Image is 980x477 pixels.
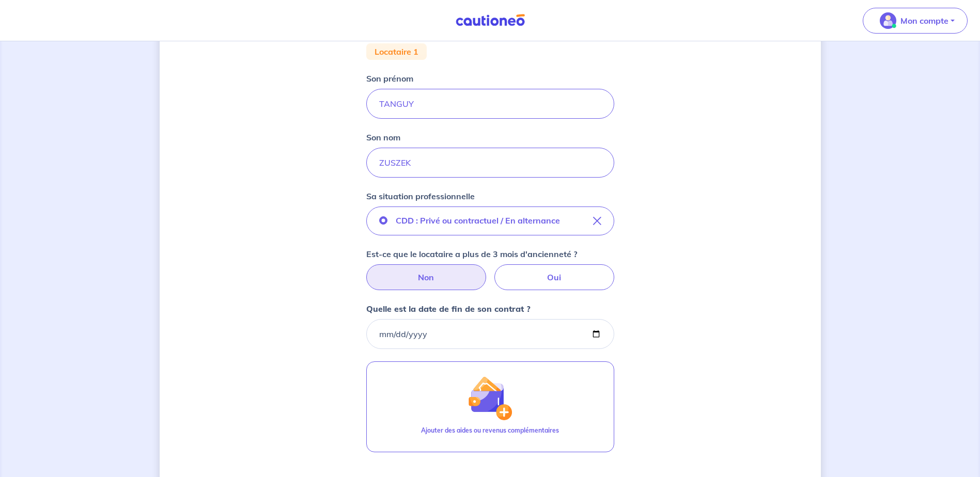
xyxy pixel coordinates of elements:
img: illu_wallet.svg [468,376,512,420]
input: John [366,89,614,119]
div: Locataire 1 [366,43,427,60]
p: Mon compte [900,14,948,27]
p: Son nom [366,131,400,144]
button: CDD : Privé ou contractuel / En alternance [366,206,614,235]
strong: Est-ce que le locataire a plus de 3 mois d'ancienneté ? [366,249,577,259]
strong: Quelle est la date de fin de son contrat ? [366,304,531,314]
label: Non [366,264,486,290]
p: Sa situation professionnelle [366,190,475,202]
p: CDD : Privé ou contractuel / En alternance [396,214,560,227]
input: employment-contract-end-on-placeholder [366,319,614,349]
p: Ajouter des aides ou revenus complémentaires [421,426,559,435]
img: Cautioneo [452,14,529,27]
img: illu_account_valid_menu.svg [880,12,896,29]
button: illu_account_valid_menu.svgMon compte [863,8,968,34]
p: Son prénom [366,72,413,85]
input: Doe [366,148,614,178]
button: illu_wallet.svgAjouter des aides ou revenus complémentaires [366,361,614,452]
label: Oui [494,264,614,290]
